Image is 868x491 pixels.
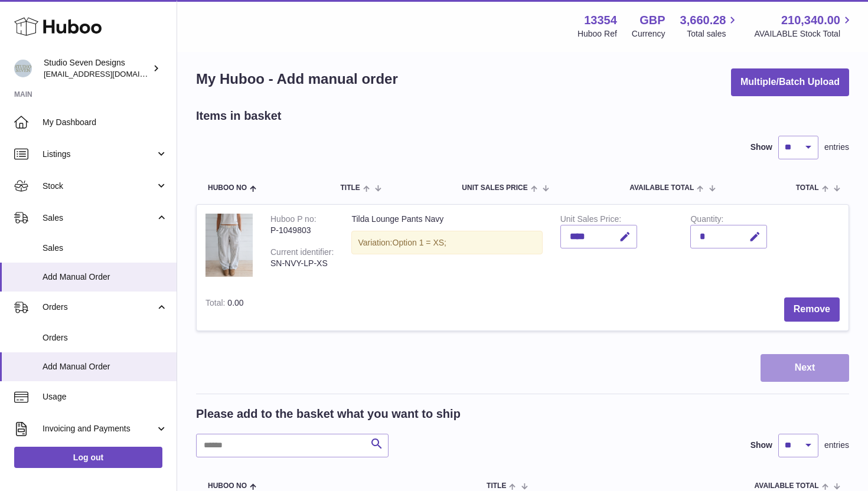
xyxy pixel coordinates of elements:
[14,447,162,468] a: Log out
[196,70,398,89] h1: My Huboo - Add manual order
[577,28,617,40] div: Huboo Ref
[796,184,819,192] span: Total
[754,28,854,40] span: AVAILABLE Stock Total
[270,225,334,236] div: P-1049803
[44,57,150,80] div: Studio Seven Designs
[340,184,360,192] span: Title
[43,181,155,192] span: Stock
[687,28,739,40] span: Total sales
[43,391,168,402] span: Usage
[731,68,849,96] button: Multiple/Batch Upload
[824,440,849,451] span: entries
[560,214,621,227] label: Unit Sales Price
[43,332,168,343] span: Orders
[205,214,253,277] img: Tilda Lounge Pants Navy
[270,258,334,269] div: SN-NVY-LP-XS
[750,440,772,451] label: Show
[784,297,840,322] button: Remove
[824,142,849,153] span: entries
[270,247,334,260] div: Current identifier
[43,361,168,372] span: Add Manual Order
[750,142,772,153] label: Show
[208,482,247,490] span: Huboo no
[227,298,243,307] span: 0.00
[781,12,840,28] span: 210,340.00
[43,243,168,254] span: Sales
[755,482,819,490] span: AVAILABLE Total
[43,302,155,313] span: Orders
[487,482,506,490] span: Title
[584,12,617,28] strong: 13354
[351,231,542,255] div: Variation:
[196,406,461,422] h2: Please add to the basket what you want to ship
[208,184,247,192] span: Huboo no
[270,214,316,227] div: Huboo P no
[196,108,282,124] h2: Items in basket
[43,117,168,128] span: My Dashboard
[632,28,665,40] div: Currency
[43,423,155,434] span: Invoicing and Payments
[342,205,551,289] td: Tilda Lounge Pants Navy
[44,69,174,78] span: [EMAIL_ADDRESS][DOMAIN_NAME]
[14,60,32,77] img: contact.studiosevendesigns@gmail.com
[462,184,527,192] span: Unit Sales Price
[205,298,227,310] label: Total
[43,271,168,283] span: Add Manual Order
[761,354,849,382] button: Next
[680,12,740,40] a: 3,660.28 Total sales
[680,12,726,28] span: 3,660.28
[393,238,446,247] span: Option 1 = XS;
[690,214,723,227] label: Quantity
[43,149,155,160] span: Listings
[43,212,155,224] span: Sales
[754,12,854,40] a: 210,340.00 AVAILABLE Stock Total
[639,12,665,28] strong: GBP
[629,184,694,192] span: AVAILABLE Total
